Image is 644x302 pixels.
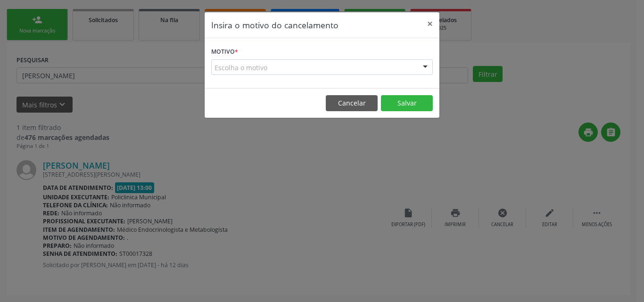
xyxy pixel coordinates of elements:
h5: Insira o motivo do cancelamento [211,19,339,31]
button: Cancelar [326,95,378,111]
label: Motivo [211,45,238,59]
button: Salvar [381,95,433,111]
button: Close [421,12,439,35]
span: Escolha o motivo [215,63,267,73]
